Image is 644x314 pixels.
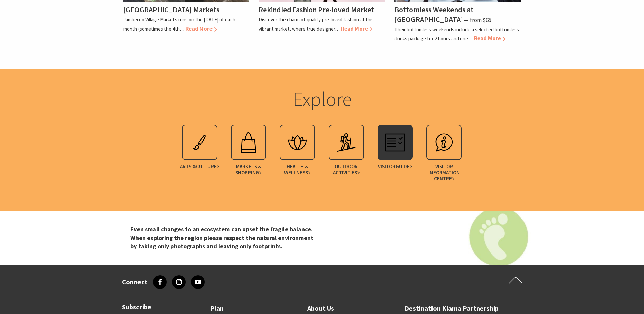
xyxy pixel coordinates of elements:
a: About Us [307,303,334,314]
img: evtmarket.svg [235,129,262,156]
span: Health & [276,163,319,176]
span: Read More [341,25,372,32]
a: Health &Wellness [273,125,322,185]
span: Guide [395,163,412,170]
h4: Rekindled Fashion Pre-loved Market [259,5,374,14]
span: Activities [333,170,360,176]
span: ⁠— from $65 [464,16,491,24]
span: Culture [196,163,219,170]
a: VisitorGuide [371,125,420,185]
span: Outdoor [325,163,368,176]
img: exhibit.svg [186,129,213,156]
a: Visitor InformationCentre [420,125,468,185]
h2: Explore [189,87,455,111]
a: Plan [210,303,224,314]
span: Markets & [227,163,270,176]
p: Discover the charm of quality pre-loved fashion at this vibrant market, where true designer… [259,16,374,32]
h4: Bottomless Weekends at [GEOGRAPHIC_DATA] [394,5,474,24]
img: vicinfo.svg [430,129,458,156]
h3: Connect [122,278,148,286]
img: grtwalk.svg [333,129,360,156]
img: itinerary.svg [382,129,409,156]
span: Visitor [378,163,412,170]
span: Wellness [284,170,311,176]
p: Their bottomless weekends include a selected bottomless drinks package for 2 hours and one… [394,26,519,42]
span: Read More [185,25,217,32]
a: OutdoorActivities [322,125,371,185]
strong: Even small changes to an ecosystem can upset the fragile balance. When exploring the region pleas... [130,225,313,250]
span: Arts & [180,163,219,170]
h3: Subscribe [122,303,193,311]
span: Read More [474,35,505,42]
h4: [GEOGRAPHIC_DATA] Markets [123,5,219,14]
a: Destination Kiama Partnership [405,303,499,314]
span: Shopping [235,170,262,176]
span: Centre [434,176,455,182]
span: Visitor Information [423,163,465,182]
p: Jamberoo Village Markets runs on the [DATE] of each month (sometimes the 4th… [123,16,235,32]
a: Arts &Culture [175,125,224,185]
a: Markets &Shopping [224,125,273,185]
img: sparetreat.svg [284,129,311,156]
